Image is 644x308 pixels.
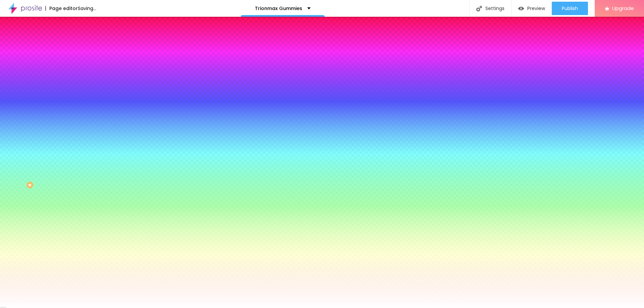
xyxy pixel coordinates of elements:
[562,6,578,11] span: Publish
[45,6,78,11] div: Page editor
[512,2,552,15] button: Preview
[527,6,545,11] span: Preview
[552,2,588,15] button: Publish
[518,6,524,11] img: view-1.svg
[476,6,482,11] img: Icone
[78,6,96,11] div: Saving...
[612,5,634,11] span: Upgrade
[255,6,302,11] p: Trionmax Gummies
